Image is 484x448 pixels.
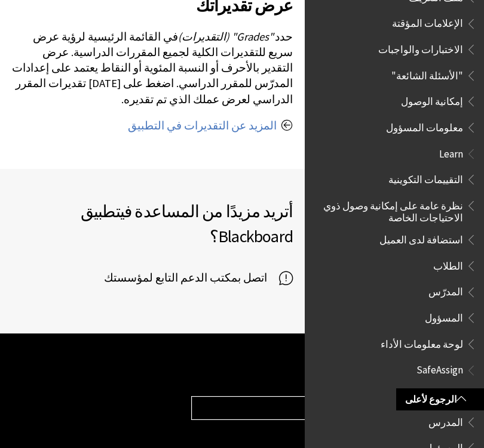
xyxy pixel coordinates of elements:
[428,412,463,428] span: المدرس
[388,169,463,186] span: التقييمات التكوينية
[378,39,463,55] span: الاختبارات والواجبات
[428,282,463,298] span: المدرّس
[433,256,463,272] span: الطلاب
[81,200,293,247] span: تطبيق Blackboard
[104,269,279,287] span: اتصل بمكتب الدعم التابع لمؤسستك
[439,144,463,160] span: Learn
[104,269,293,287] a: اتصل بمكتب الدعم التابع لمؤسستك
[416,360,463,376] span: SafeAssign
[425,308,463,324] span: المسؤول
[391,66,463,82] span: "الأسئلة الشائعة"
[319,196,463,224] span: نظرة عامة على إمكانية وصول ذوي الاحتياجات الخاصة
[433,386,463,402] span: الطالب
[392,14,463,30] span: الإعلامات المؤقتة
[12,29,293,107] p: حدد في القائمة الرئيسية لرؤية عرض سريع للتقديرات الكلية لجميع المقررات الدراسية. عرض التقدير بالأ...
[312,144,477,354] nav: Book outline for Blackboard Learn Help
[386,118,463,134] span: معلومات المسؤول
[379,230,463,246] span: استضافة لدى العميل
[396,388,484,410] a: الرجوع لأعلى
[401,91,463,107] span: إمكانية الوصول
[381,334,463,350] span: لوحة معلومات الأداء
[128,119,277,133] a: المزيد عن التقديرات في التطبيق
[191,363,472,384] h2: مساعدة منتجات Blackboard
[178,30,274,44] span: "Grades" (التقديرات)
[12,199,293,249] h2: أتريد مزيدًا من المساعدة في ؟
